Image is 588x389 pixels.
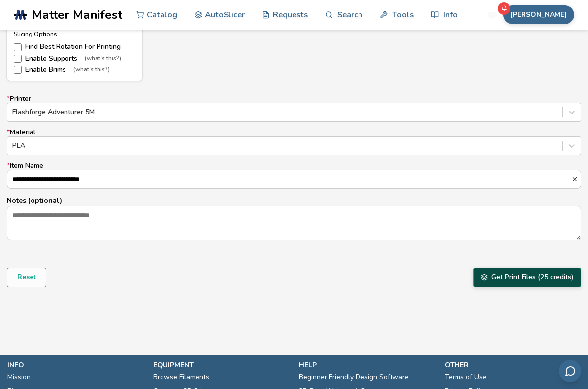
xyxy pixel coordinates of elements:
[32,8,122,22] span: Matter Manifest
[14,55,22,63] input: Enable Supports(what's this?)
[445,360,581,370] p: other
[14,43,135,51] label: Find Best Rotation For Printing
[445,370,487,384] a: Terms of Use
[14,55,135,63] label: Enable Supports
[559,360,581,382] button: Send feedback via email
[73,66,110,73] span: (what's this?)
[14,66,135,74] label: Enable Brims
[7,129,581,155] label: Material
[14,43,22,51] input: Find Best Rotation For Printing
[14,31,135,38] div: Slicing Options:
[299,360,435,370] p: help
[473,268,581,287] button: Get Print Files (25 credits)
[7,360,143,370] p: info
[299,370,409,384] a: Beginner Friendly Design Software
[7,206,581,240] textarea: Notes (optional)
[7,195,581,206] p: Notes (optional)
[7,370,31,384] a: Mission
[7,268,46,287] button: Reset
[7,170,571,188] input: *Item Name
[571,176,581,183] button: *Item Name
[503,5,574,24] button: [PERSON_NAME]
[14,66,22,74] input: Enable Brims(what's this?)
[7,95,581,122] label: Printer
[153,370,209,384] a: Browse Filaments
[7,162,581,189] label: Item Name
[85,55,121,62] span: (what's this?)
[153,360,289,370] p: equipment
